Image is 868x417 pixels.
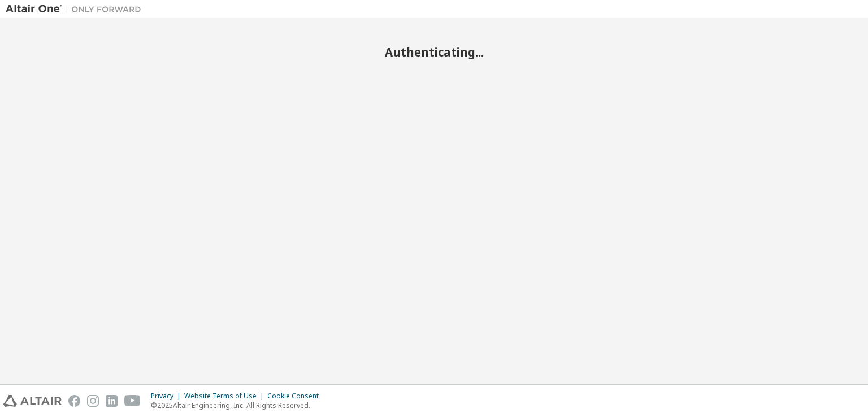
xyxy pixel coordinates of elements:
[87,395,99,407] img: instagram.svg
[151,401,325,410] p: © 2025 Altair Engineering, Inc. All Rights Reserved.
[106,395,118,407] img: linkedin.svg
[6,3,147,15] img: Altair One
[6,45,862,59] h2: Authenticating...
[3,395,62,407] img: altair_logo.svg
[151,392,184,401] div: Privacy
[267,392,325,401] div: Cookie Consent
[68,395,80,407] img: facebook.svg
[124,395,141,407] img: youtube.svg
[184,392,267,401] div: Website Terms of Use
